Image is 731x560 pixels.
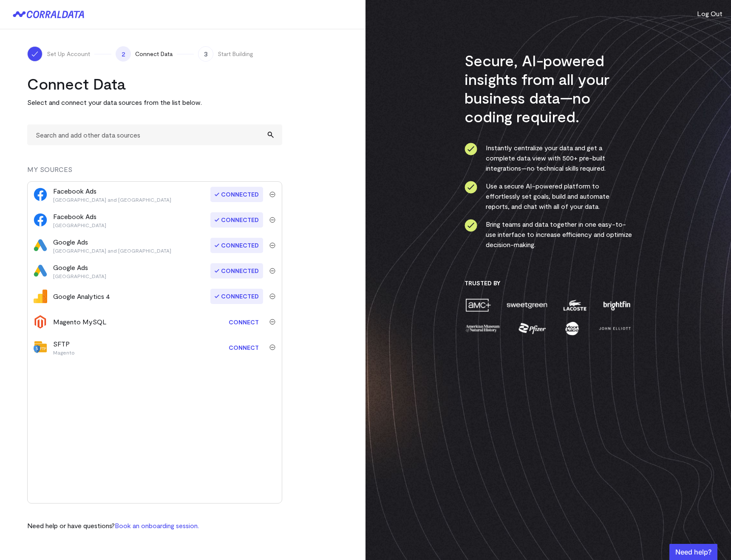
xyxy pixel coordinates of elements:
img: brightfin-a251e171.png [601,298,632,312]
span: Connected [210,187,263,202]
div: Google Ads [53,262,106,279]
div: Magento MySQL [53,317,107,327]
img: trash-40e54a27.svg [269,217,275,223]
p: Select and connect your data sources from the list below. [27,97,282,107]
img: trash-40e54a27.svg [269,268,275,274]
span: Connect Data [135,50,173,58]
p: Magento [53,349,75,356]
button: Log Out [697,8,722,19]
img: amnh-5afada46.png [465,321,501,336]
div: Facebook Ads [53,186,171,203]
span: Connected [210,263,263,279]
a: Connect [224,314,263,330]
p: [GEOGRAPHIC_DATA] [53,273,106,279]
a: Book an onboarding session. [115,521,199,529]
span: Connected [210,289,263,304]
img: trash-40e54a27.svg [269,344,275,350]
img: pfizer-e137f5fc.png [518,321,547,336]
li: Bring teams and data together in one easy-to-use interface to increase efficiency and optimize de... [465,219,632,250]
span: Connected [210,238,263,253]
h3: Secure, AI-powered insights from all your business data—no coding required. [465,51,632,126]
li: Instantly centralize your data and get a complete data view with 500+ pre-built integrations—no t... [465,143,632,173]
h2: Connect Data [27,74,282,93]
img: sweetgreen-1d1fb32c.png [506,298,548,312]
div: Facebook Ads [53,211,106,228]
div: SFTP [53,339,75,356]
span: Set Up Account [47,50,90,58]
div: Google Ads [53,237,171,254]
span: 3 [198,46,213,62]
img: lacoste-7a6b0538.png [562,298,587,312]
img: ico-check-circle-4b19435c.svg [465,181,477,194]
img: google_ads-c8121f33.png [34,264,47,278]
p: [GEOGRAPHIC_DATA] [53,222,106,228]
a: Connect [224,340,263,355]
img: ico-check-circle-4b19435c.svg [465,219,477,232]
span: 2 [116,46,131,62]
p: [GEOGRAPHIC_DATA] and [GEOGRAPHIC_DATA] [53,196,171,203]
p: Need help or have questions? [27,521,199,531]
img: trash-40e54a27.svg [269,191,275,197]
img: facebook_ads-56946ca1.svg [34,188,47,201]
span: Connected [210,212,263,228]
img: amc-0b11a8f1.png [465,298,492,312]
h3: Trusted By [465,279,632,287]
img: ico-check-circle-4b19435c.svg [465,143,477,155]
div: MY SOURCES [27,164,282,181]
div: Google Analytics 4 [53,291,110,301]
input: Search and add other data sources [27,124,282,145]
img: moon-juice-c312e729.png [564,321,581,336]
p: [GEOGRAPHIC_DATA] and [GEOGRAPHIC_DATA] [53,247,171,254]
img: google_analytics_4-4ee20295.svg [34,290,47,303]
img: magento_mysql-94ba50c5.png [34,315,47,329]
span: Start Building [218,50,253,58]
img: ico-check-white-5ff98cb1.svg [31,50,39,58]
li: Use a secure AI-powered platform to effortlessly set goals, build and automate reports, and chat ... [465,181,632,211]
img: trash-40e54a27.svg [269,319,275,325]
img: trash-40e54a27.svg [269,293,275,299]
img: trash-40e54a27.svg [269,242,275,248]
img: john-elliott-25751c40.png [598,321,632,336]
img: facebook_ads-56946ca1.svg [34,213,47,227]
img: sftp-bbd9679b.svg [34,341,47,354]
img: google_ads-c8121f33.png [34,239,47,252]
